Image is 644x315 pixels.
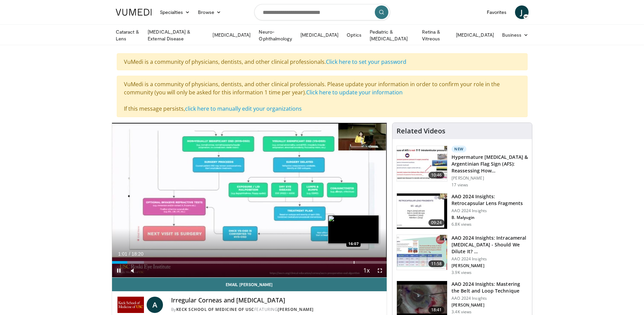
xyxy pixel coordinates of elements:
[254,4,390,20] input: Search topics, interventions
[428,219,445,226] span: 09:24
[452,208,528,214] p: AAO 2024 Insights
[144,29,208,42] a: [MEDICAL_DATA] & External Disease
[397,235,447,270] img: de733f49-b136-4bdc-9e00-4021288efeb7.150x105_q85_crop-smart_upscale.jpg
[131,251,143,257] span: 18:20
[515,5,529,19] a: J
[452,215,528,220] p: B. Malyugin
[116,9,152,16] img: VuMedi Logo
[452,302,528,308] p: [PERSON_NAME]
[328,215,379,244] img: image.jpeg
[452,309,472,315] p: 3.4K views
[278,307,314,312] a: [PERSON_NAME]
[452,175,528,181] p: [PERSON_NAME]
[156,5,194,19] a: Specialties
[397,146,447,181] img: 40c8dcf9-ac14-45af-8571-bda4a5b229bd.150x105_q85_crop-smart_upscale.jpg
[397,127,445,135] h4: Related Videos
[366,29,418,42] a: Pediatric & [MEDICAL_DATA]
[118,251,127,257] span: 1:01
[397,193,528,229] a: 09:24 AAO 2024 Insights: Retrocapsular Lens Fragments AAO 2024 Insights B. Malyugin 6.8K views
[255,29,296,42] a: Neuro-Ophthalmology
[397,235,528,275] a: 11:58 AAO 2024 Insights: Intracameral [MEDICAL_DATA] - Should We Dilute It? … AAO 2024 Insights [...
[117,297,144,313] img: Keck School of Medicine of USC
[147,297,163,313] a: A
[452,146,466,152] p: New
[452,28,498,42] a: [MEDICAL_DATA]
[452,193,528,207] h3: AAO 2024 Insights: Retrocapsular Lens Fragments
[171,297,382,304] h4: Irregular Corneas and [MEDICAL_DATA]
[112,261,387,264] div: Progress Bar
[428,172,445,179] span: 10:46
[452,182,468,188] p: 17 views
[373,264,387,277] button: Fullscreen
[418,29,452,42] a: Retina & Vitreous
[112,29,144,42] a: Cataract & Lens
[452,270,472,275] p: 3.9K views
[112,278,387,291] a: Email [PERSON_NAME]
[452,256,528,262] p: AAO 2024 Insights
[452,281,528,294] h3: AAO 2024 Insights: Mastering the Belt and Loop Technique
[397,146,528,188] a: 10:46 New Hypermature [MEDICAL_DATA] & Argentinian Flag Sign (AFS): Reassessing How… [PERSON_NAME...
[126,264,139,277] button: Mute
[428,260,445,267] span: 11:58
[452,154,528,174] h3: Hypermature [MEDICAL_DATA] & Argentinian Flag Sign (AFS): Reassessing How…
[343,28,365,42] a: Optics
[306,89,403,96] a: Click here to update your information
[428,307,445,313] span: 18:41
[112,123,387,278] video-js: Video Player
[452,296,528,301] p: AAO 2024 Insights
[194,5,225,19] a: Browse
[129,251,130,257] span: /
[326,58,406,66] a: Click here to set your password
[360,264,373,277] button: Playback Rate
[452,263,528,268] p: [PERSON_NAME]
[397,193,447,229] img: 01f52a5c-6a53-4eb2-8a1d-dad0d168ea80.150x105_q85_crop-smart_upscale.jpg
[296,28,343,42] a: [MEDICAL_DATA]
[117,76,528,117] div: VuMedi is a community of physicians, dentists, and other clinical professionals. Please update yo...
[185,105,302,112] a: click here to manually edit your organizations
[498,28,533,42] a: Business
[176,307,254,312] a: Keck School of Medicine of USC
[171,307,382,313] div: By FEATURING
[452,235,528,255] h3: AAO 2024 Insights: Intracameral [MEDICAL_DATA] - Should We Dilute It? …
[452,222,472,227] p: 6.8K views
[112,264,126,277] button: Pause
[208,28,255,42] a: [MEDICAL_DATA]
[483,5,511,19] a: Favorites
[117,53,528,70] div: VuMedi is a community of physicians, dentists, and other clinical professionals.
